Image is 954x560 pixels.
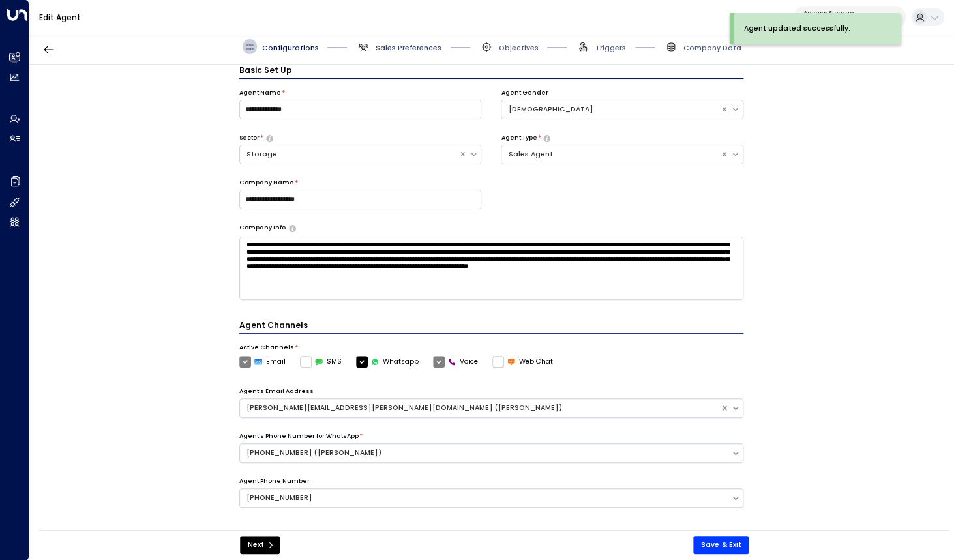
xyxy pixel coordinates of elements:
label: Sector [239,134,260,143]
label: Web Chat [492,356,553,368]
label: Company Info [239,224,286,233]
div: [PHONE_NUMBER] ([PERSON_NAME]) [246,448,724,458]
label: Company Name [239,179,294,188]
button: Select whether your copilot will handle inquiries directly from leads or from brokers representin... [543,135,550,141]
label: Agent's Email Address [239,387,314,396]
div: Agent updated successfully. [744,23,850,34]
button: Provide a brief overview of your company, including your industry, products or services, and any ... [289,225,296,231]
span: Configurations [262,43,319,53]
p: Access Storage [803,9,883,17]
button: Select whether your copilot will handle inquiries directly from leads or from brokers representin... [266,135,273,141]
span: Objectives [499,43,539,53]
div: [PERSON_NAME][EMAIL_ADDRESS][PERSON_NAME][DOMAIN_NAME] ([PERSON_NAME]) [246,403,713,413]
label: Agent Gender [501,89,548,98]
label: Email [239,356,286,368]
label: Active Channels [239,344,294,353]
label: Agent Type [501,134,537,143]
button: Next [240,536,280,554]
label: Whatsapp [356,356,419,368]
button: Save & Exit [693,536,749,554]
div: [DEMOGRAPHIC_DATA] [508,104,713,115]
h3: Basic Set Up [239,65,743,79]
span: Triggers [595,43,626,53]
span: Company Data [683,43,741,53]
span: Sales Preferences [376,43,441,53]
h4: Agent Channels [239,319,743,334]
div: Storage [246,149,452,160]
label: Voice [433,356,478,368]
label: Agent Name [239,89,281,98]
label: Agent Phone Number [239,477,310,486]
button: Access Storage17248963-7bae-4f68-a6e0-04e589c1c15e [794,6,906,29]
label: Agent's Phone Number for WhatsApp [239,432,359,441]
div: Sales Agent [508,149,713,160]
div: [PHONE_NUMBER] [246,493,724,503]
label: SMS [300,356,342,368]
a: Edit Agent [39,12,81,23]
